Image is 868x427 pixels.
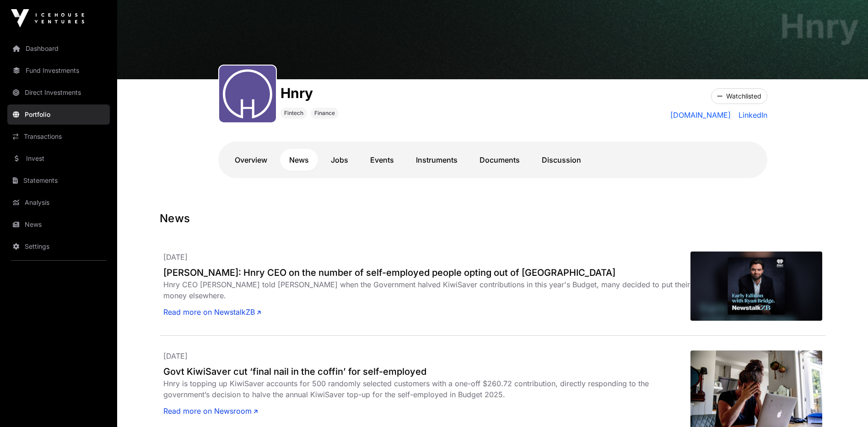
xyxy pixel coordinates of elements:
a: Portfolio [7,104,110,125]
p: [DATE] [163,252,690,263]
a: Events [361,149,403,171]
a: [PERSON_NAME]: Hnry CEO on the number of self-employed people opting out of [GEOGRAPHIC_DATA] [163,266,690,279]
span: Finance [314,109,335,117]
a: Analysis [7,192,110,213]
span: Fintech [284,109,303,117]
a: Transactions [7,126,110,147]
a: Documents [470,149,529,171]
img: Hnry.svg [223,69,272,119]
div: Hnry is topping up KiwiSaver accounts for 500 randomly selected customers with a one-off $260.72 ... [163,378,690,400]
a: Instruments [407,149,467,171]
a: Invest [7,148,110,169]
a: Overview [226,149,276,171]
nav: Tabs [226,149,760,171]
img: image.jpg [690,252,822,321]
iframe: Chat Widget [822,383,868,427]
a: Discussion [533,149,590,171]
div: Hnry CEO [PERSON_NAME] told [PERSON_NAME] when the Government halved KiwiSaver contributions in t... [163,279,690,301]
button: Watchlisted [711,88,767,104]
a: Read more on NewstalkZB [163,307,261,318]
a: Direct Investments [7,82,110,103]
a: Statements [7,170,110,191]
a: Govt KiwiSaver cut ‘final nail in the coffin’ for self-employed [163,365,690,378]
a: Read more on Newsroom [163,405,258,416]
a: LinkedIn [735,109,767,120]
a: News [7,214,110,235]
a: News [280,149,318,171]
p: [DATE] [163,350,690,361]
img: Icehouse Ventures Logo [11,9,84,27]
a: Jobs [322,149,357,171]
h1: Hnry [280,85,339,101]
h1: News [160,211,826,226]
h1: Hnry [780,10,859,43]
a: Settings [7,236,110,257]
a: Dashboard [7,38,110,59]
a: Fund Investments [7,60,110,81]
a: [DOMAIN_NAME] [670,109,731,120]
